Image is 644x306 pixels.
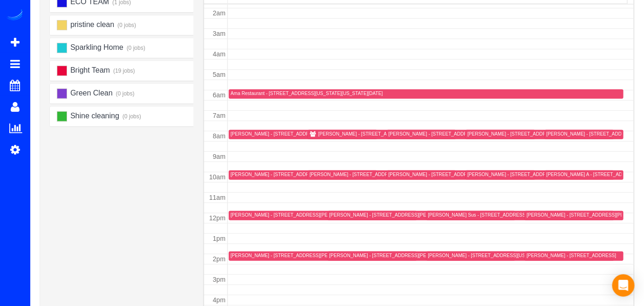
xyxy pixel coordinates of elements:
[213,50,226,58] span: 4am
[467,131,596,137] div: [PERSON_NAME] - [STREET_ADDRESS][PERSON_NAME]
[329,212,458,218] div: [PERSON_NAME] - [STREET_ADDRESS][PERSON_NAME]
[467,171,557,177] div: [PERSON_NAME] - [STREET_ADDRESS]
[231,212,359,218] div: [PERSON_NAME] - [STREET_ADDRESS][PERSON_NAME]
[231,90,383,96] div: Ama Restaurant - [STREET_ADDRESS][US_STATE][US_STATE][DATE]
[116,22,137,28] small: (0 jobs)
[213,71,226,78] span: 5am
[69,66,110,74] span: Bright Team
[209,194,226,201] span: 11am
[69,112,119,120] span: Shine cleaning
[213,235,226,242] span: 1pm
[231,171,346,177] div: [PERSON_NAME] - [STREET_ADDRESS][US_STATE]
[309,171,438,177] div: [PERSON_NAME] - [STREET_ADDRESS][PERSON_NAME]
[231,131,359,137] div: [PERSON_NAME] - [STREET_ADDRESS][PERSON_NAME]
[612,274,635,297] div: Open Intercom Messenger
[6,9,24,22] img: Automaid Logo
[547,131,636,137] div: [PERSON_NAME] - [STREET_ADDRESS]
[115,90,135,97] small: (0 jobs)
[389,131,478,137] div: [PERSON_NAME] - [STREET_ADDRESS]
[209,214,226,222] span: 12pm
[428,212,554,218] div: [PERSON_NAME] Sus - [STREET_ADDRESS][US_STATE]
[209,173,226,181] span: 10am
[213,296,226,304] span: 4pm
[213,132,226,140] span: 8am
[213,9,226,17] span: 2am
[547,171,640,177] div: [PERSON_NAME] A - [STREET_ADDRESS]
[527,252,616,258] div: [PERSON_NAME] - [STREET_ADDRESS]
[121,113,141,120] small: (0 jobs)
[213,153,226,160] span: 9am
[69,43,123,51] span: Sparkling Home
[213,91,226,99] span: 6am
[69,89,112,97] span: Green Clean
[213,276,226,283] span: 3pm
[112,68,135,74] small: (19 jobs)
[231,252,397,258] div: [PERSON_NAME] - [STREET_ADDRESS][PERSON_NAME][PERSON_NAME]
[125,45,145,51] small: (0 jobs)
[329,252,458,258] div: [PERSON_NAME] - [STREET_ADDRESS][PERSON_NAME]
[213,30,226,37] span: 3am
[213,112,226,119] span: 7am
[213,255,226,263] span: 2pm
[69,20,114,28] span: pristine clean
[318,131,446,137] div: [PERSON_NAME] - [STREET_ADDRESS][PERSON_NAME]
[389,171,517,177] div: [PERSON_NAME] - [STREET_ADDRESS][PERSON_NAME]
[428,252,544,258] div: [PERSON_NAME] - [STREET_ADDRESS][US_STATE]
